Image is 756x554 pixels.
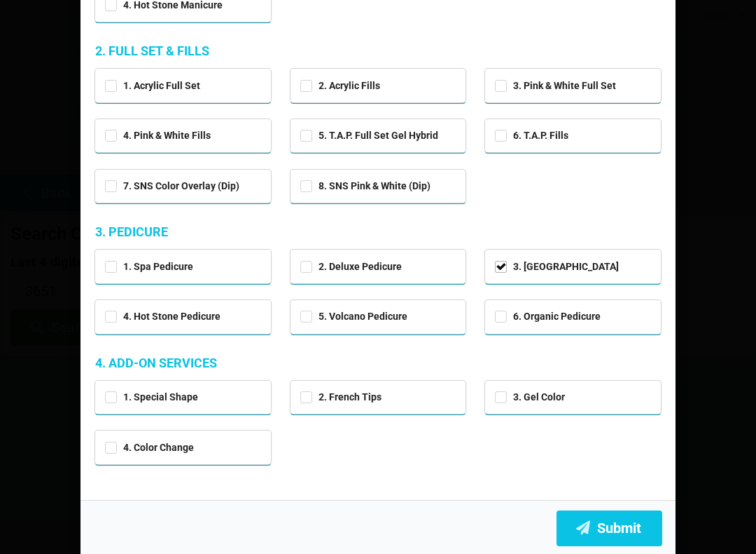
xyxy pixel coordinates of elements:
[105,261,193,273] label: 1. Spa Pedicure
[105,130,211,142] label: 4. Pink & White Fills
[300,261,402,273] label: 2. Deluxe Pedicure
[95,43,661,59] div: 2. FULL SET & FILLS
[95,355,661,371] div: 4. ADD-ON SERVICES
[105,391,198,403] label: 1. Special Shape
[95,224,661,240] div: 3. PEDICURE
[300,130,438,142] label: 5. T.A.P. Full Set Gel Hybrid
[495,80,616,92] label: 3. Pink & White Full Set
[495,311,601,323] label: 6. Organic Pedicure
[105,311,220,323] label: 4. Hot Stone Pedicure
[105,180,239,192] label: 7. SNS Color Overlay (Dip)
[300,180,430,192] label: 8. SNS Pink & White (Dip)
[300,311,407,323] label: 5. Volcano Pedicure
[300,391,381,403] label: 2. French Tips
[495,261,619,273] label: 3. [GEOGRAPHIC_DATA]
[105,442,194,454] label: 4. Color Change
[556,511,662,546] button: Submit
[105,80,200,92] label: 1. Acrylic Full Set
[495,130,568,142] label: 6. T.A.P. Fills
[495,391,565,403] label: 3. Gel Color
[300,80,380,92] label: 2. Acrylic Fills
